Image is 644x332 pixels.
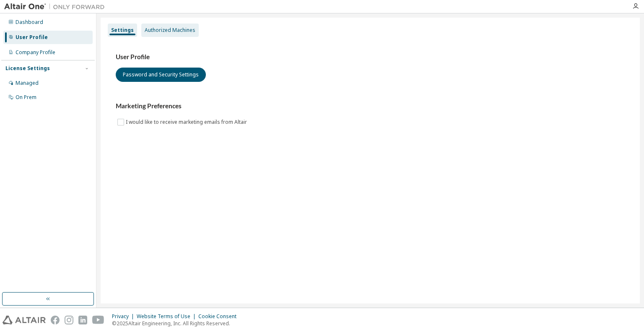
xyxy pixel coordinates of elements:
[126,117,249,127] label: I would like to receive marketing emails from Altair
[16,80,39,86] div: Managed
[116,53,625,61] h3: User Profile
[16,94,36,101] div: On Prem
[4,3,109,11] img: Altair One
[65,316,73,324] img: instagram.svg
[116,102,625,110] h3: Marketing Preferences
[3,316,46,324] img: altair_logo.svg
[145,27,195,34] div: Authorized Machines
[5,65,50,72] div: License Settings
[112,313,137,320] div: Privacy
[111,27,134,34] div: Settings
[16,34,48,41] div: User Profile
[137,313,198,320] div: Website Terms of Use
[78,316,87,324] img: linkedin.svg
[92,316,104,324] img: youtube.svg
[16,49,55,56] div: Company Profile
[116,68,206,82] button: Password and Security Settings
[16,19,43,26] div: Dashboard
[112,320,241,327] p: © 2025 Altair Engineering, Inc. All Rights Reserved.
[198,313,241,320] div: Cookie Consent
[51,316,60,324] img: facebook.svg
